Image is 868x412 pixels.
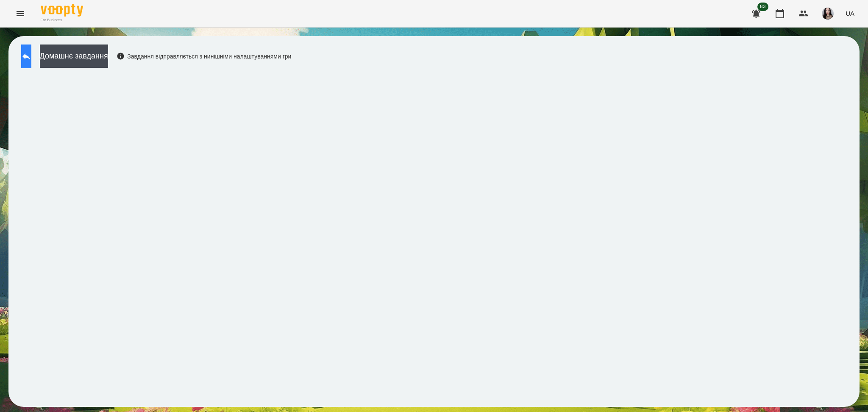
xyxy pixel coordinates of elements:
[757,3,768,11] span: 83
[41,4,83,17] img: Voopty Logo
[40,45,108,68] button: Домашнє завдання
[822,8,834,19] img: 23d2127efeede578f11da5c146792859.jpg
[117,52,292,61] div: Завдання відправляється з нинішніми налаштуваннями гри
[10,3,31,24] button: Menu
[846,9,854,18] span: UA
[41,17,83,23] span: For Business
[842,6,858,21] button: UA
